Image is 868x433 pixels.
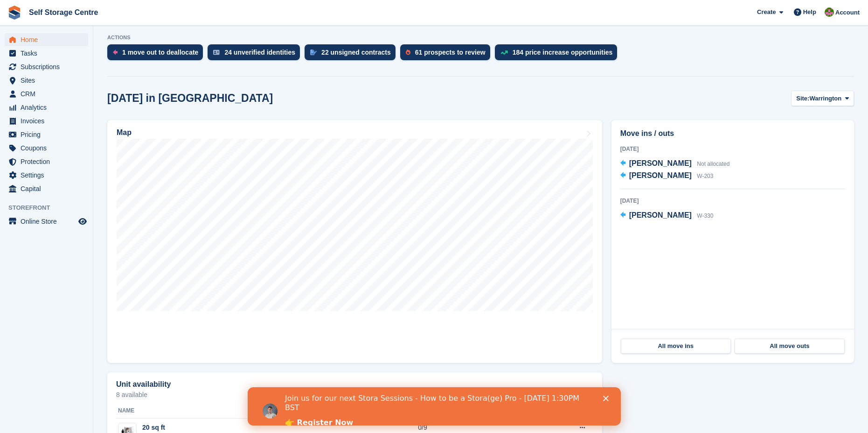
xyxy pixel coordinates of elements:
span: Pricing [21,128,76,141]
a: menu [5,33,88,46]
a: menu [5,215,88,228]
span: Storefront [8,203,93,213]
span: CRM [21,87,76,100]
div: 20 sq ft [142,423,200,433]
span: Subscriptions [21,60,76,73]
span: Coupons [21,142,76,155]
img: contract_signature_icon-13c848040528278c33f63329250d36e43548de30e8caae1d1a13099fd9432cc5.svg [310,50,317,55]
a: Map [107,120,602,363]
span: Help [803,7,816,17]
p: 8 available [116,391,593,398]
h2: Unit availability [116,380,171,389]
span: [PERSON_NAME] [629,159,692,167]
span: Protection [21,155,76,168]
button: Site: Warrington [791,91,854,106]
span: Online Store [21,215,76,228]
span: [PERSON_NAME] [629,171,692,179]
h2: Map [117,128,132,137]
div: 184 price increase opportunities [513,49,613,56]
a: menu [5,142,88,155]
a: menu [5,60,88,73]
a: 184 price increase opportunities [495,44,622,65]
a: 👉 Register Now [37,31,105,41]
th: Name [116,404,418,419]
span: Sites [21,74,76,87]
img: move_outs_to_deallocate_icon-f764333ba52eb49d3ac5e1228854f67142a1ed5810a6f6cc68b1a99e826820c5.svg [113,50,118,55]
a: 22 unsigned contracts [305,44,400,65]
span: Settings [21,169,76,182]
h2: Move ins / outs [620,128,845,139]
img: Robert Fletcher [825,7,834,17]
span: Account [835,8,860,17]
a: [PERSON_NAME] Not allocated [620,158,730,170]
a: 61 prospects to review [400,44,495,65]
span: Warrington [809,94,841,103]
a: Self Storage Centre [25,5,102,20]
div: [DATE] [620,145,845,153]
a: All move ins [621,339,731,354]
a: menu [5,47,88,60]
span: Capital [21,182,76,195]
a: menu [5,182,88,195]
span: Analytics [21,101,76,114]
img: prospect-51fa495bee0391a8d652442698ab0144808aea92771e9ea1ae160a38d050c398.svg [406,50,410,55]
span: Home [21,33,76,46]
a: [PERSON_NAME] W-330 [620,210,714,222]
span: W-203 [697,173,713,179]
a: All move outs [735,339,845,354]
a: 24 unverified identities [208,44,305,65]
div: 22 unsigned contracts [321,49,391,56]
a: [PERSON_NAME] W-203 [620,170,714,182]
p: ACTIONS [107,35,854,41]
span: Create [757,7,776,17]
span: Tasks [21,47,76,60]
div: 61 prospects to review [415,49,486,56]
iframe: Intercom live chat banner [248,387,621,426]
a: menu [5,128,88,141]
a: menu [5,101,88,114]
a: Preview store [77,216,88,227]
div: 1 move out to deallocate [122,49,198,56]
span: [PERSON_NAME] [629,211,692,219]
div: [DATE] [620,197,845,205]
a: menu [5,74,88,87]
img: price_increase_opportunities-93ffe204e8149a01c8c9dc8f82e8f89637d9d84a8eef4429ea346261dce0b2c0.svg [500,50,508,55]
a: menu [5,87,88,100]
a: menu [5,155,88,168]
a: menu [5,114,88,128]
span: Not allocated [697,161,729,167]
a: menu [5,169,88,182]
div: 24 unverified identities [224,49,295,56]
div: Close [355,8,365,14]
span: Invoices [21,114,76,128]
span: Site: [796,94,809,103]
h2: [DATE] in [GEOGRAPHIC_DATA] [107,92,273,105]
img: verify_identity-adf6edd0f0f0b5bbfe63781bf79b02c33cf7c696d77639b501bdc392416b5a36.svg [213,50,220,55]
span: W-330 [697,213,713,219]
img: stora-icon-8386f47178a22dfd0bd8f6a31ec36ba5ce8667c1dd55bd0f319d3a0aa187defe.svg [7,6,21,20]
a: 1 move out to deallocate [107,44,208,65]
